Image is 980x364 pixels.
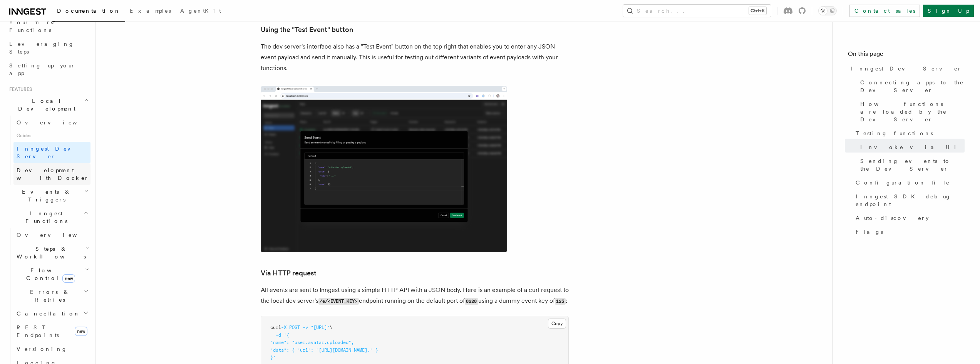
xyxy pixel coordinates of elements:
a: Configuration file [853,176,965,190]
span: Invoke via UI [860,143,963,151]
span: Inngest Functions [6,210,83,225]
span: Connecting apps to the Dev Server [860,79,965,94]
button: Search...Ctrl+K [623,5,771,17]
span: Testing functions [856,129,933,137]
a: Examples [125,2,176,21]
span: Overview [17,119,96,126]
span: Versioning [17,346,67,352]
a: Via HTTP request [261,268,317,278]
button: Copy [548,319,566,329]
span: new [62,274,75,283]
span: POST [289,325,300,330]
a: Using the "Test Event" button [261,24,353,35]
p: All events are sent to Inngest using a simple HTTP API with a JSON body. Here is an example of a ... [261,285,569,307]
span: }' [270,355,276,360]
span: Development with Docker [17,167,89,181]
button: Flow Controlnew [13,263,90,285]
span: curl [270,325,281,330]
span: Leveraging Steps [9,41,74,55]
span: Features [6,86,32,92]
span: Sending events to the Dev Server [860,157,965,173]
a: Sending events to the Dev Server [857,154,965,176]
span: Setting up your app [9,62,75,76]
a: Sign Up [923,5,974,17]
a: Inngest Dev Server [13,142,90,163]
span: Documentation [57,8,121,14]
span: -v [303,325,308,330]
span: -X [281,325,286,330]
code: 8228 [465,298,478,305]
a: Auto-discovery [853,211,965,225]
span: "data": { "url": "[URL][DOMAIN_NAME]." } [270,347,378,353]
a: Documentation [52,2,125,22]
a: Flags [853,225,965,239]
a: Contact sales [849,5,920,17]
button: Toggle dark mode [818,6,837,15]
h4: On this page [848,49,965,62]
span: Examples [130,8,171,14]
div: Local Development [6,116,90,185]
button: Errors & Retries [13,285,90,307]
span: Inngest Dev Server [851,65,962,72]
span: \ [330,325,332,330]
p: The dev server's interface also has a "Test Event" button on the top right that enables you to en... [261,41,569,74]
span: How functions are loaded by the Dev Server [860,100,965,123]
a: AgentKit [176,2,226,21]
span: Cancellation [13,310,80,317]
code: /e/<EVENT_KEY> [318,298,359,305]
a: Invoke via UI [857,140,965,154]
a: Connecting apps to the Dev Server [857,75,965,97]
span: Inngest Dev Server [17,146,82,159]
a: Development with Docker [13,163,90,185]
span: Configuration file [856,179,950,186]
span: -d [276,332,281,338]
span: Local Development [6,97,84,112]
span: Steps & Workflows [13,245,86,260]
span: new [75,327,87,336]
span: AgentKit [180,8,221,14]
span: Errors & Retries [13,288,84,304]
span: Guides [13,129,90,142]
a: Your first Functions [6,15,90,37]
span: Flags [856,228,883,236]
span: Overview [17,232,96,238]
a: Inngest SDK debug endpoint [853,190,965,211]
button: Local Development [6,94,90,116]
span: Events & Triggers [6,188,84,203]
a: Setting up your app [6,59,90,80]
a: Versioning [13,342,90,356]
span: REST Endpoints [17,324,59,338]
span: "[URL]" [311,325,330,330]
a: Overview [13,116,90,129]
img: dev-server-send-event-modal-2025-01-15.png [261,86,507,253]
button: Steps & Workflows [13,242,90,263]
span: Inngest SDK debug endpoint [856,193,965,208]
span: "name": "user.avatar.uploaded", [270,340,354,345]
button: Events & Triggers [6,185,90,206]
button: Inngest Functions [6,206,90,228]
span: Flow Control [13,267,85,282]
code: 123 [555,298,566,305]
a: Testing functions [853,126,965,140]
span: Auto-discovery [856,214,929,222]
a: Overview [13,228,90,242]
a: REST Endpointsnew [13,320,90,342]
span: '{ [284,332,289,338]
a: Inngest Dev Server [848,62,965,75]
a: Leveraging Steps [6,37,90,59]
button: Cancellation [13,307,90,320]
a: How functions are loaded by the Dev Server [857,97,965,126]
kbd: Ctrl+K [749,7,766,15]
